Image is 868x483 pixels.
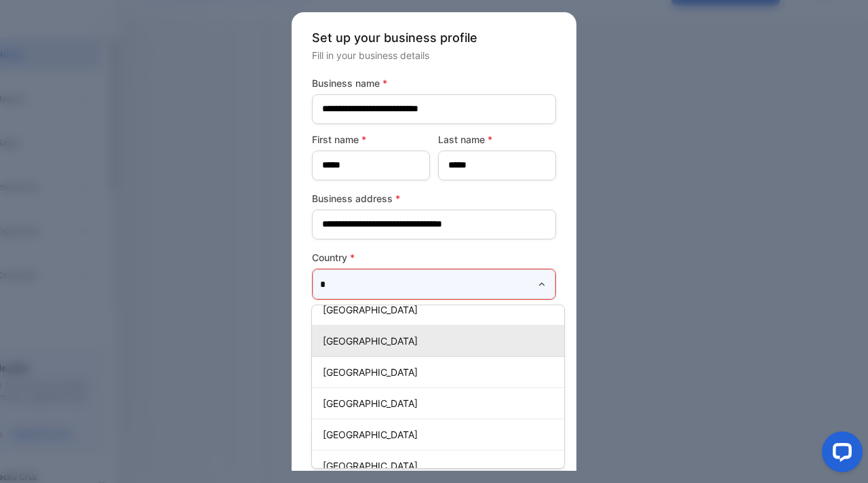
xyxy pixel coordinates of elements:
p: This field is required [312,303,556,320]
label: Business name [312,76,556,90]
p: [GEOGRAPHIC_DATA] [323,365,559,379]
p: [GEOGRAPHIC_DATA] [323,303,559,317]
label: Last name [438,132,556,147]
label: Country [312,250,556,265]
p: Fill in your business details [312,48,556,62]
p: Set up your business profile [312,28,556,47]
iframe: LiveChat chat widget [811,426,868,483]
p: [GEOGRAPHIC_DATA] [323,334,559,348]
label: First name [312,132,430,147]
p: [GEOGRAPHIC_DATA] [323,427,559,442]
p: [GEOGRAPHIC_DATA] [323,459,559,473]
p: [GEOGRAPHIC_DATA] [323,396,559,410]
label: Business address [312,191,556,206]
